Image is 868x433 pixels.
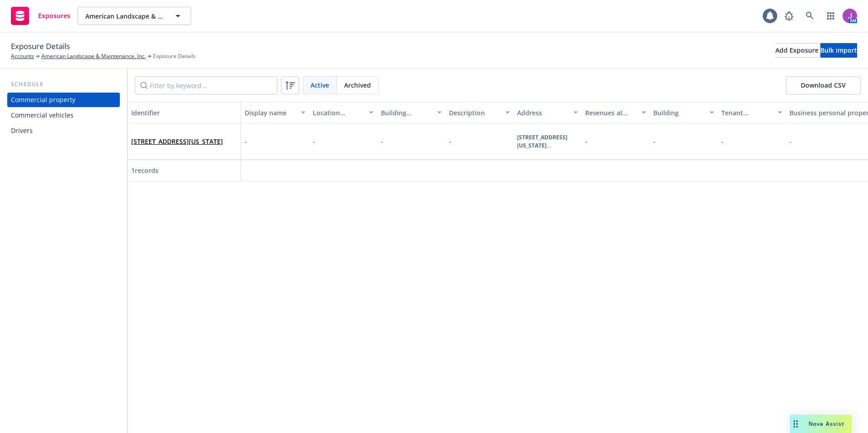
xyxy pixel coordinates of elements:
a: Search [801,7,819,25]
a: American Landscape & Maintenance, Inc. [41,52,146,60]
div: Description [449,108,500,118]
div: Commercial vehicles [11,108,74,123]
button: Download CSV [786,76,861,94]
span: - [449,137,451,146]
button: Building number [377,102,445,123]
div: Identifier [131,108,237,118]
button: Location number [309,102,377,123]
span: - [245,137,247,146]
span: - [585,137,587,146]
a: Report a Bug [780,7,798,25]
span: - [653,137,656,146]
button: Nova Assist [790,415,852,433]
span: - [789,137,792,146]
button: Description [445,102,513,123]
div: Display name [245,108,296,118]
a: Exposures [7,3,74,29]
img: photo [843,9,857,23]
div: Location number [313,108,364,118]
span: American Landscape & Maintenance, Inc. [85,11,164,21]
a: Drivers [7,123,120,138]
div: Commercial property [11,93,75,107]
span: Nova Assist [809,420,844,428]
span: Exposure Details [153,52,196,60]
div: Revenues at location [585,108,636,118]
span: - [721,137,724,146]
b: [STREET_ADDRESS][US_STATE] [517,133,567,149]
div: Tenant improvements [721,108,772,118]
span: Archived [344,80,371,90]
div: Building number [381,108,432,118]
button: Bulk import [820,43,857,58]
span: - [313,137,315,146]
button: Revenues at location [582,102,650,123]
a: Accounts [11,52,34,60]
span: Exposure Details [11,40,70,52]
div: Schedule [7,80,120,89]
a: [STREET_ADDRESS][US_STATE] [131,137,223,146]
button: Tenant improvements [718,102,786,123]
button: Building [650,102,718,123]
div: Drivers [11,123,33,138]
button: American Landscape & Maintenance, Inc. [78,7,191,25]
span: 1 records [131,166,158,175]
a: Commercial property [7,93,120,107]
button: Add Exposure [775,43,819,58]
div: Bulk import [820,44,857,57]
div: Add Exposure [775,44,819,57]
span: [STREET_ADDRESS][US_STATE] [131,137,223,146]
div: Address [517,108,568,118]
button: Address [513,102,582,123]
div: Drag to move [790,415,801,433]
span: Exposures [38,12,70,20]
a: Switch app [822,7,840,25]
button: Identifier [128,102,241,123]
input: Filter by keyword... [135,76,277,94]
button: Display name [241,102,309,123]
span: Active [311,80,329,90]
div: Building [653,108,704,118]
span: - [381,137,383,146]
a: Commercial vehicles [7,108,120,123]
